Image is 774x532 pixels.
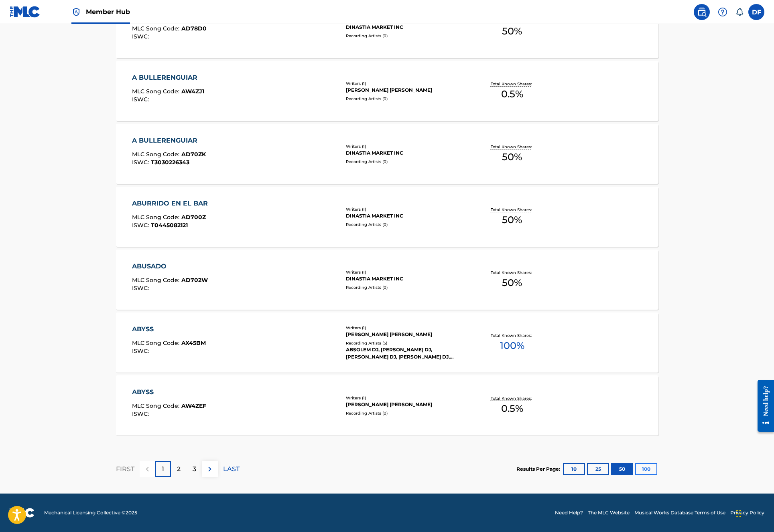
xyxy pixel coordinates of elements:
div: [PERSON_NAME] [PERSON_NAME] [346,87,467,94]
div: ABYSS [132,324,206,334]
div: User Menu [748,4,764,20]
div: Recording Artists ( 0 ) [346,96,467,102]
div: Writers ( 1 ) [346,325,467,331]
div: Writers ( 1 ) [346,81,467,87]
span: AD700Z [181,214,206,221]
p: Total Known Shares: [491,270,534,276]
span: 0.5 % [501,401,523,416]
span: AW4ZEF [181,402,206,409]
p: Total Known Shares: [491,144,534,150]
iframe: Chat Widget [734,494,774,532]
p: 2 [177,464,181,474]
span: AD70ZK [181,151,206,158]
button: 10 [563,463,585,475]
button: 50 [611,463,633,475]
span: 50 % [502,213,522,227]
span: 50 % [502,150,522,164]
div: DINASTIA MARKET INC [346,275,467,282]
div: Writers ( 1 ) [346,206,467,212]
div: Writers ( 1 ) [346,143,467,149]
a: ABYSSMLC Song Code:AW4ZEFISWC:Writers (1)[PERSON_NAME] [PERSON_NAME]Recording Artists (0)Total Kn... [116,375,658,435]
span: Mechanical Licensing Collective © 2025 [44,509,137,516]
a: The MLC Website [588,509,630,516]
div: ABUSADO [132,262,208,271]
span: AD78D0 [181,25,207,32]
img: MLC Logo [10,6,41,18]
p: 1 [162,464,164,474]
a: Need Help? [555,509,583,516]
span: 50 % [502,24,522,38]
span: AD702W [181,276,208,284]
div: Drag [736,502,741,526]
p: Total Known Shares: [491,207,534,213]
span: MLC Song Code : [132,214,181,221]
a: A BULLERENGUIARMLC Song Code:AD70ZKISWC:T3030226343Writers (1)DINASTIA MARKET INCRecording Artist... [116,124,658,184]
span: 100 % [500,339,524,353]
a: A BULLERENGUIARMLC Song Code:AW4ZJ1ISWC:Writers (1)[PERSON_NAME] [PERSON_NAME]Recording Artists (... [116,61,658,121]
div: Notifications [735,8,744,16]
a: Musical Works Database Terms of Use [634,509,725,516]
span: 50 % [502,276,522,290]
span: ISWC : [132,222,151,229]
img: right [205,464,215,474]
a: Public Search [694,4,710,20]
div: DINASTIA MARKET INC [346,212,467,220]
img: help [718,7,727,17]
span: ISWC : [132,347,151,355]
button: 100 [635,463,657,475]
img: search [697,7,707,17]
p: Total Known Shares: [491,81,534,87]
span: T3030226343 [151,159,189,166]
p: Total Known Shares: [491,395,534,401]
iframe: Resource Center [752,374,774,438]
p: FIRST [116,464,134,474]
img: logo [10,508,35,518]
span: 0.5 % [501,87,523,101]
p: 3 [193,464,196,474]
span: MLC Song Code : [132,25,181,32]
div: Recording Artists ( 0 ) [346,159,467,165]
a: ABUSADOMLC Song Code:AD702WISWC:Writers (1)DINASTIA MARKET INCRecording Artists (0)Total Known Sh... [116,250,658,310]
span: MLC Song Code : [132,339,181,347]
div: Recording Artists ( 5 ) [346,340,467,346]
p: LAST [223,464,240,474]
span: ISWC : [132,96,151,103]
span: MLC Song Code : [132,276,181,284]
span: ISWC : [132,159,151,166]
div: DINASTIA MARKET INC [346,149,467,157]
span: ISWC : [132,33,151,40]
div: A BULLERENGUIAR [132,73,204,83]
p: Total Known Shares: [491,332,534,339]
div: Recording Artists ( 0 ) [346,284,467,290]
p: Results Per Page: [516,465,562,473]
span: Member Hub [86,7,130,16]
a: ABURRIDO EN EL BARMLC Song Code:AD700ZISWC:T0445082121Writers (1)DINASTIA MARKET INCRecording Art... [116,187,658,247]
a: Privacy Policy [730,509,764,516]
div: A BULLERENGUIAR [132,136,206,145]
span: MLC Song Code : [132,151,181,158]
img: Top Rightsholder [71,7,81,17]
div: ABSOLEM DJ, [PERSON_NAME] DJ, [PERSON_NAME] DJ, [PERSON_NAME] DJ, [PERSON_NAME] DJ [346,346,467,361]
button: 25 [587,463,609,475]
span: MLC Song Code : [132,88,181,95]
div: DINASTIA MARKET INC [346,24,467,31]
div: [PERSON_NAME] [PERSON_NAME] [346,401,467,408]
span: AX45BM [181,339,206,347]
div: Writers ( 1 ) [346,395,467,401]
span: T0445082121 [151,222,188,229]
span: ISWC : [132,284,151,292]
div: Writers ( 1 ) [346,269,467,275]
span: ISWC : [132,410,151,417]
div: [PERSON_NAME] [PERSON_NAME] [346,331,467,338]
div: Recording Artists ( 0 ) [346,33,467,39]
div: Help [715,4,731,20]
div: Recording Artists ( 0 ) [346,222,467,228]
div: ABURRIDO EN EL BAR [132,199,212,208]
div: Recording Artists ( 0 ) [346,410,467,416]
div: ABYSS [132,387,206,397]
a: ABYSSMLC Song Code:AX45BMISWC:Writers (1)[PERSON_NAME] [PERSON_NAME]Recording Artists (5)ABSOLEM ... [116,312,658,373]
span: AW4ZJ1 [181,88,204,95]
